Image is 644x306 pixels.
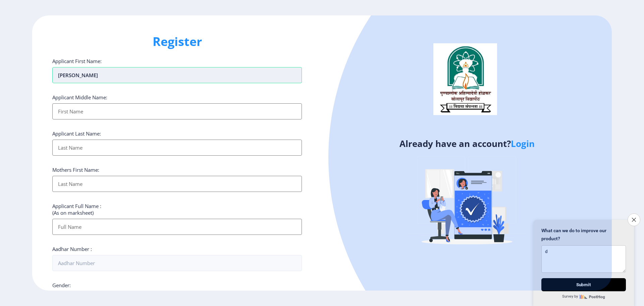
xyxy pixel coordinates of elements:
[433,43,497,115] img: logo
[408,144,526,261] img: Verified-rafiki.svg
[52,58,102,64] label: Applicant First Name:
[52,166,99,173] label: Mothers First Name:
[511,138,535,150] a: Login
[52,94,107,101] label: Applicant Middle Name:
[52,130,101,137] label: Applicant Last Name:
[52,255,302,271] input: Aadhar Number
[52,140,302,156] input: Last Name
[52,246,92,252] label: Aadhar Number :
[52,67,302,83] input: First Name
[52,103,302,119] input: First Name
[52,176,302,192] input: Last Name
[52,203,101,216] label: Applicant Full Name : (As on marksheet)
[327,138,607,149] h4: Already have an account?
[52,282,71,289] label: Gender:
[52,219,302,235] input: Full Name
[52,34,302,50] h1: Register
